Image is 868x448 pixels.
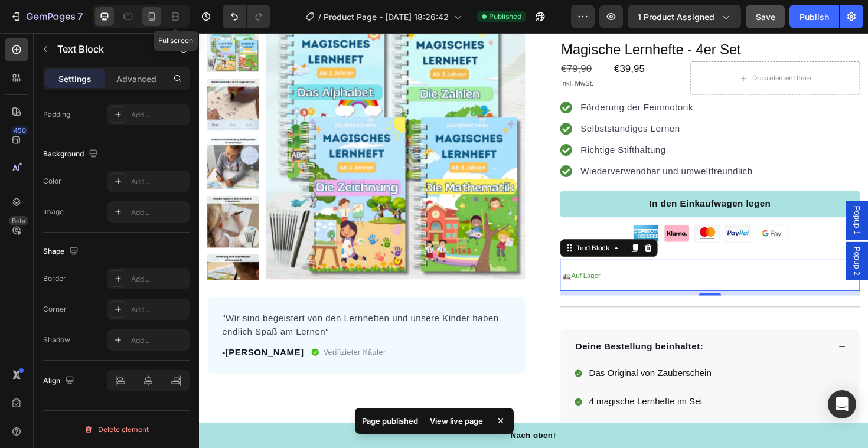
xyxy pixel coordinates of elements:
[438,30,515,46] div: €39,95
[77,9,83,24] p: 7
[318,11,321,23] span: /
[746,5,785,28] button: Save
[9,216,28,225] div: Beta
[131,110,187,120] div: Add...
[590,203,622,222] img: gempages_432750572815254551-50576910-49f7-4ca6-9684-eab855df947e.png
[756,12,775,22] span: Save
[43,335,70,345] div: Shadow
[404,94,586,109] p: Selbstständiges Lernen
[43,207,64,217] div: Image
[362,415,418,427] p: Page published
[385,253,394,261] span: 🚛
[828,390,856,418] div: Open Intercom Messenger
[43,273,66,284] div: Border
[84,423,149,437] div: Delete element
[691,226,703,257] span: Popup 2
[58,73,92,85] p: Settings
[199,33,868,448] iframe: Design area
[24,295,330,323] p: "Wir sind begeistert von den Lernheften und unsere Kinder haben endlich Spaß am Lernen"
[5,5,88,28] button: 7
[43,304,67,315] div: Corner
[116,73,156,85] p: Advanced
[324,11,449,23] span: Product Page - [DATE] 18:26:42
[404,72,586,86] p: Förderung der Feinmotorik
[43,244,81,260] div: Shape
[131,207,187,218] div: Add...
[57,42,158,56] p: Text Block
[789,5,839,28] button: Publish
[43,176,61,187] div: Color
[223,5,270,28] div: Undo/Redo
[413,382,564,399] p: 4 magische Lernhefte im Set
[43,373,77,389] div: Align
[413,412,564,429] p: Druckschrift
[492,203,519,221] img: gempages_528749203619316689-88213aeb-94cb-4d04-98e6-daafc706bffa.svg
[24,332,111,346] p: -[PERSON_NAME]
[800,11,829,23] div: Publish
[43,146,100,162] div: Background
[329,420,379,433] p: Nach oben↑
[557,203,584,221] img: gempages_528749203619316689-dbca30c4-596f-49af-9638-60df8792e535.svg
[413,352,564,369] p: Das Original von Zauberschein
[399,325,534,339] p: Deine Bestellung beinhaltet:
[477,174,605,188] div: In den Einkaufwagen legen
[383,47,432,60] p: inkl. MwSt.
[132,332,198,344] p: Verifizieter Käufer
[131,176,187,187] div: Add...
[691,183,703,214] span: Popup 1
[131,335,187,346] div: Add...
[404,117,586,131] p: Richtige Stifthaltung
[382,30,433,46] div: €79,90
[460,203,487,221] img: gempages_528749203619316689-de150f91-e232-4bb8-9a8d-b154c495069b.svg
[43,109,70,120] div: Padding
[638,11,714,23] span: 1 product assigned
[11,126,28,135] div: 450
[382,167,700,195] button: In den Einkaufwagen legen
[131,305,187,315] div: Add...
[628,5,741,28] button: 1 product assigned
[404,139,586,153] p: Wiederverwendbar und umweltfreundlich
[423,413,490,429] div: View live page
[394,253,425,261] span: Auf Lager
[43,420,190,439] button: Delete element
[131,274,187,285] div: Add...
[382,6,700,28] h1: Magische Lernhefte - 4er Set
[525,203,552,221] img: gempages_528749203619316689-7b0c7330-6be0-4e40-beea-b1b1e38e9696.svg
[397,223,437,233] div: Text Block
[489,11,521,22] span: Published
[382,239,700,273] div: Rich Text Editor. Editing area: main
[586,43,648,53] div: Drop element here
